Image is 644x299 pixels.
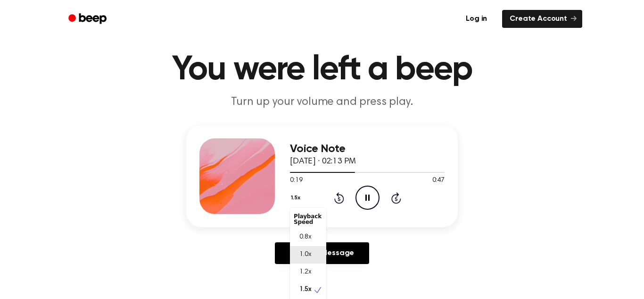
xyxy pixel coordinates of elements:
[290,210,326,229] div: Playback Speed
[299,285,311,295] span: 1.5x
[299,267,311,277] span: 1.2x
[299,232,311,242] span: 0.8x
[290,190,304,206] button: 1.5x
[299,250,311,260] span: 1.0x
